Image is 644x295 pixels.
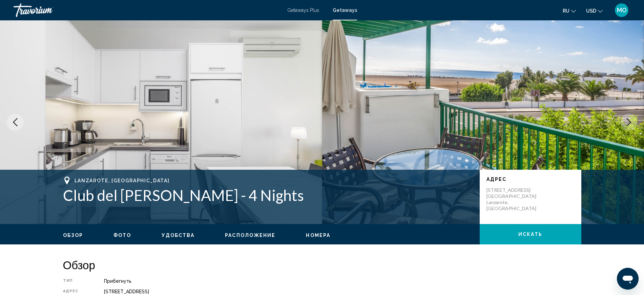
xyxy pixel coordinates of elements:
[104,278,581,284] div: Прибегнуть
[563,8,569,14] span: ru
[518,232,542,237] span: искать
[617,268,639,290] iframe: Кнопка запуска окна обмена сообщениями
[486,177,575,182] p: Адрес
[586,8,596,14] span: USD
[613,3,630,17] button: User Menu
[563,6,576,16] button: Change language
[480,224,581,244] button: искать
[63,186,473,204] h1: Club del [PERSON_NAME] - 4 Nights
[75,178,170,183] span: Lanzarote, [GEOGRAPHIC_DATA]
[7,114,24,131] button: Previous image
[63,232,83,238] button: Обзор
[620,114,637,131] button: Next image
[63,278,87,284] div: Тип
[617,7,627,14] span: MO
[586,6,603,16] button: Change currency
[63,258,581,272] h2: Обзор
[306,232,330,238] button: Номера
[333,7,357,13] a: Getaways
[113,232,131,238] button: Фото
[14,3,281,17] a: Travorium
[287,7,319,13] a: Getaways Plus
[225,232,275,238] button: Расположение
[162,232,194,238] button: Удобства
[486,187,541,211] p: [STREET_ADDRESS] [GEOGRAPHIC_DATA] Lanzarote, [GEOGRAPHIC_DATA]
